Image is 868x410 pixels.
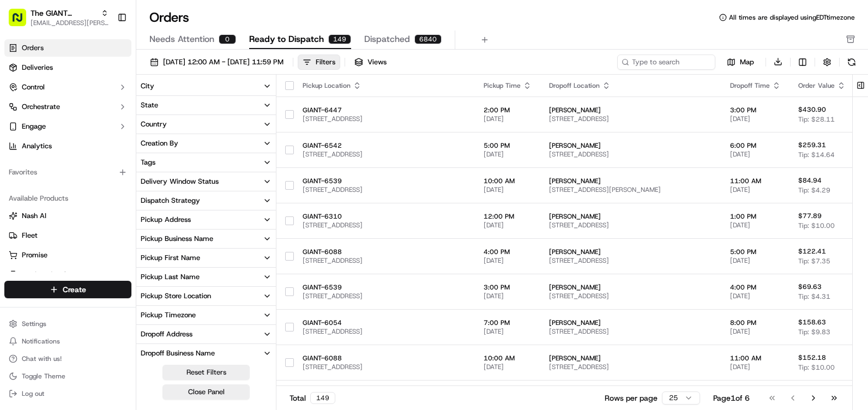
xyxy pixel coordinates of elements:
div: Country [141,119,167,129]
h1: Orders [149,9,189,26]
span: Map [740,57,754,67]
span: $69.63 [798,282,822,291]
span: Tip: $10.00 [798,221,835,230]
span: Tip: $9.83 [798,328,830,336]
span: Engage [22,122,46,131]
span: [STREET_ADDRESS] [303,150,466,159]
button: Nash AI [4,207,131,225]
button: Pickup Store Location [136,287,276,305]
button: [EMAIL_ADDRESS][PERSON_NAME][DOMAIN_NAME] [31,19,108,27]
span: $84.94 [798,176,822,185]
button: Delivery Window Status [136,172,276,191]
button: Engage [4,118,131,135]
span: 3:00 PM [730,106,781,114]
button: Start new chat [185,107,198,120]
span: [STREET_ADDRESS] [549,363,713,371]
button: Product Catalog [4,266,131,284]
span: Pylon [108,185,132,193]
span: Product Catalog [22,270,74,280]
button: Map [720,56,761,69]
span: [PERSON_NAME] [549,318,713,327]
span: Create [63,284,86,295]
input: Type to search [617,55,715,70]
span: GIANT-6447 [303,106,466,114]
a: Nash AI [9,211,127,221]
span: Deliveries [22,63,53,73]
span: [DATE] [484,185,532,194]
span: [DATE] [730,292,781,300]
span: [DATE] [484,114,532,123]
a: Orders [4,39,131,57]
span: Promise [22,250,47,260]
span: Toggle Theme [22,372,65,381]
button: Filters [298,55,340,70]
span: All times are displayed using EDT timezone [729,13,855,22]
button: Dropoff Address [136,325,276,343]
span: $430.90 [798,105,826,114]
span: [STREET_ADDRESS][PERSON_NAME] [549,185,713,194]
span: 11:00 AM [730,354,781,363]
a: 📗Knowledge Base [7,154,88,173]
span: [DATE] [730,150,781,159]
span: [DATE] [484,327,532,336]
span: [DATE] [730,185,781,194]
button: Dispatch Strategy [136,191,276,210]
span: Fleet [22,231,38,240]
span: 4:00 PM [730,283,781,292]
span: Tip: $4.31 [798,292,830,301]
div: Order Value [798,81,846,90]
div: Dropoff Address [141,329,192,339]
span: [PERSON_NAME] [549,177,713,185]
span: Knowledge Base [22,158,83,169]
span: API Documentation [103,158,175,169]
span: [DATE] [484,256,532,265]
span: [STREET_ADDRESS] [303,185,466,194]
div: Pickup Time [484,81,532,90]
span: [STREET_ADDRESS] [303,114,466,123]
span: $152.18 [798,353,826,362]
span: 10:00 AM [484,177,532,185]
a: Analytics [4,137,131,155]
div: Pickup Timezone [141,310,196,320]
span: Tip: $14.64 [798,150,835,159]
div: Pickup Last Name [141,272,200,282]
button: Dropoff Business Name [136,344,276,363]
span: Control [22,82,45,92]
div: 149 [328,34,351,44]
span: 10:00 AM [484,354,532,363]
a: Promise [9,250,127,260]
div: Dispatch Strategy [141,196,200,206]
button: Pickup Timezone [136,306,276,324]
span: GIANT-6054 [303,318,466,327]
span: [STREET_ADDRESS] [303,292,466,300]
div: State [141,100,158,110]
div: Dropoff Business Name [141,348,215,358]
button: Control [4,79,131,96]
button: Tags [136,153,276,172]
div: Pickup First Name [141,253,200,263]
a: Deliveries [4,59,131,76]
span: Views [367,57,387,67]
span: GIANT-6310 [303,212,466,221]
span: Analytics [22,141,52,151]
span: [STREET_ADDRESS] [549,256,713,265]
span: Nash AI [22,211,46,221]
span: [PERSON_NAME] [549,106,713,114]
span: $259.31 [798,141,826,149]
button: Settings [4,316,131,331]
button: Pickup Last Name [136,268,276,286]
div: Pickup Business Name [141,234,213,244]
span: Tip: $4.29 [798,186,830,195]
span: [PERSON_NAME] [549,354,713,363]
span: [DATE] 12:00 AM - [DATE] 11:59 PM [163,57,284,67]
div: 149 [310,392,335,404]
div: Dropoff Location [549,81,713,90]
span: [DATE] [730,363,781,371]
span: [STREET_ADDRESS] [549,150,713,159]
div: Available Products [4,190,131,207]
a: 💻API Documentation [88,154,179,173]
span: [STREET_ADDRESS] [549,221,713,230]
div: Dropoff Time [730,81,781,90]
button: [DATE] 12:00 AM - [DATE] 11:59 PM [145,55,288,70]
span: 2:00 PM [484,106,532,114]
